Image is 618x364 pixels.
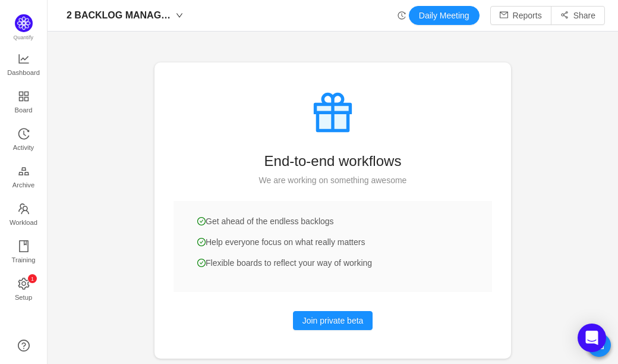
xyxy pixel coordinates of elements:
[176,12,183,19] i: icon: down
[7,61,40,84] span: Dashboard
[28,274,37,283] sup: 1
[14,34,34,40] span: Quantify
[12,173,34,197] span: Archive
[11,248,35,272] span: Training
[10,211,37,234] span: Workload
[18,203,30,227] a: Workload
[578,324,606,352] div: Open Intercom Messenger
[18,240,30,252] i: icon: book
[18,128,30,152] a: Activity
[18,90,30,102] i: icon: appstore
[490,6,551,25] button: icon: mailReports
[15,98,33,122] span: Board
[15,14,33,32] img: Quantify
[18,203,30,215] i: icon: team
[18,278,30,290] i: icon: setting
[409,6,480,25] button: Daily Meeting
[67,6,172,25] span: 2 BACKLOG MANAGEMENT
[18,128,30,140] i: icon: history
[18,166,30,190] a: Archive
[18,54,30,77] a: Dashboard
[15,285,32,309] span: Setup
[398,11,406,20] i: icon: history
[18,91,30,115] a: Board
[30,274,33,283] p: 1
[18,165,30,177] i: icon: gold
[18,340,30,352] a: icon: question-circle
[13,136,34,159] span: Activity
[18,278,30,302] a: icon: settingSetup
[18,241,30,265] a: Training
[18,53,30,65] i: icon: line-chart
[293,311,373,330] button: Join private beta
[551,6,605,25] button: icon: share-altShare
